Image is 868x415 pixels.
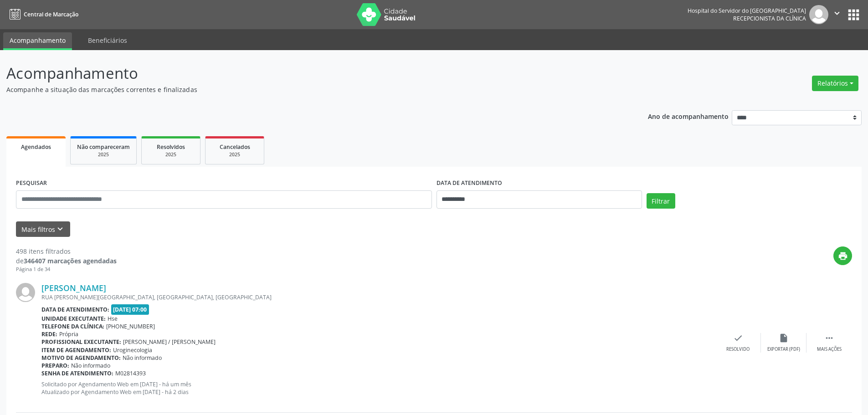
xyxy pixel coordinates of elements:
span: Resolvidos [157,143,185,151]
span: Não compareceram [77,143,130,151]
button: Mais filtroskeyboard_arrow_down [16,221,70,237]
b: Profissional executante: [41,338,121,346]
button: apps [846,7,862,23]
div: Resolvido [726,346,750,353]
span: M02814393 [115,369,146,377]
button: Relatórios [812,76,858,91]
p: Ano de acompanhamento [648,110,729,122]
span: Agendados [21,143,51,151]
span: Não informado [123,354,162,362]
i: keyboard_arrow_down [55,224,65,234]
div: 2025 [212,151,257,158]
span: Cancelados [220,143,250,151]
i: insert_drive_file [779,333,789,343]
b: Senha de atendimento: [41,369,113,377]
button: print [833,246,852,265]
button:  [828,5,846,24]
div: Exportar (PDF) [767,346,800,353]
b: Telefone da clínica: [41,323,104,330]
div: Hospital do Servidor do [GEOGRAPHIC_DATA] [688,7,806,15]
i: check [733,333,743,343]
span: Própria [59,330,78,338]
span: Hse [108,315,118,323]
a: Acompanhamento [3,32,72,50]
div: 2025 [148,151,194,158]
label: DATA DE ATENDIMENTO [437,176,502,190]
label: PESQUISAR [16,176,47,190]
div: Mais ações [817,346,842,353]
img: img [16,283,35,302]
div: de [16,256,117,266]
span: Uroginecologia [113,346,152,354]
span: [DATE] 07:00 [111,304,149,315]
p: Solicitado por Agendamento Web em [DATE] - há um mês Atualizado por Agendamento Web em [DATE] - h... [41,380,715,396]
span: [PHONE_NUMBER] [106,323,155,330]
p: Acompanhamento [6,62,605,85]
a: Central de Marcação [6,7,78,22]
b: Motivo de agendamento: [41,354,121,362]
span: [PERSON_NAME] / [PERSON_NAME] [123,338,216,346]
div: RUA [PERSON_NAME][GEOGRAPHIC_DATA], [GEOGRAPHIC_DATA], [GEOGRAPHIC_DATA] [41,293,715,301]
div: Página 1 de 34 [16,266,117,273]
b: Rede: [41,330,57,338]
span: Não informado [71,362,110,369]
button: Filtrar [647,193,675,209]
i:  [824,333,834,343]
a: Beneficiários [82,32,134,48]
i: print [838,251,848,261]
a: [PERSON_NAME] [41,283,106,293]
span: Recepcionista da clínica [733,15,806,22]
p: Acompanhe a situação das marcações correntes e finalizadas [6,85,605,94]
b: Preparo: [41,362,69,369]
span: Central de Marcação [24,10,78,18]
img: img [809,5,828,24]
div: 2025 [77,151,130,158]
div: 498 itens filtrados [16,246,117,256]
b: Data de atendimento: [41,306,109,313]
b: Unidade executante: [41,315,106,323]
b: Item de agendamento: [41,346,111,354]
strong: 346407 marcações agendadas [24,256,117,265]
i:  [832,8,842,18]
